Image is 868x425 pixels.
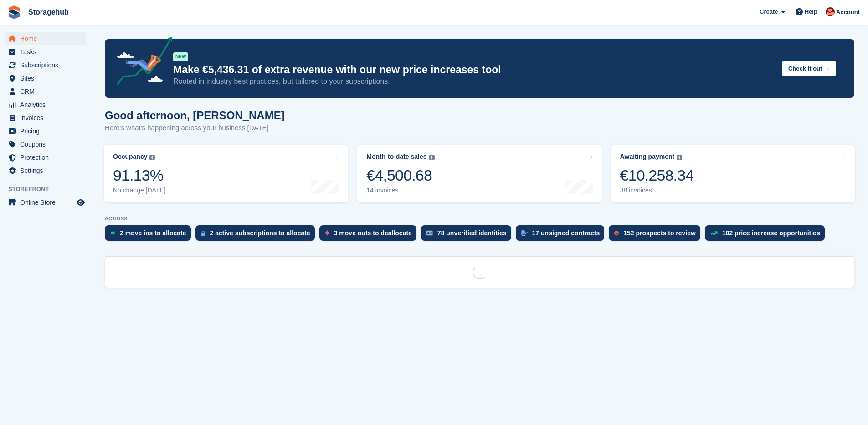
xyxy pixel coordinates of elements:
a: menu [5,138,86,151]
a: 17 unsigned contracts [516,225,609,245]
a: 78 unverified identities [421,225,516,245]
div: No change [DATE] [113,187,166,194]
a: menu [5,164,86,177]
img: price-adjustments-announcement-icon-8257ccfd72463d97f412b2fc003d46551f7dbcb40ab6d574587a9cd5c0d94... [109,37,173,89]
img: icon-info-grey-7440780725fd019a000dd9b08b2336e03edf1995a4989e88bcd33f0948082b44.svg [149,155,155,160]
img: active_subscription_to_allocate_icon-d502201f5373d7db506a760aba3b589e785aa758c864c3986d89f69b8ff3... [201,230,205,236]
div: Awaiting payment [620,153,675,161]
div: 102 price increase opportunities [722,229,820,237]
img: icon-info-grey-7440780725fd019a000dd9b08b2336e03edf1995a4989e88bcd33f0948082b44.svg [429,155,435,160]
p: Make €5,436.31 of extra revenue with our new price increases tool [173,63,775,76]
img: move_outs_to_deallocate_icon-f764333ba52eb49d3ac5e1228854f67142a1ed5810a6f6cc68b1a99e826820c5.svg [325,230,329,236]
a: Storagehub [25,5,72,20]
span: Pricing [20,125,75,137]
a: menu [5,59,86,71]
span: Tasks [20,46,75,58]
a: menu [5,111,86,124]
button: Check it out → [782,61,836,76]
a: 2 move ins to allocate [105,225,195,245]
div: €10,258.34 [620,166,694,185]
div: 2 active subscriptions to allocate [210,229,310,237]
div: 91.13% [113,166,166,185]
img: prospect-51fa495bee0391a8d652442698ab0144808aea92771e9ea1ae160a38d050c398.svg [614,230,619,236]
div: 17 unsigned contracts [532,229,600,237]
img: price_increase_opportunities-93ffe204e8149a01c8c9dc8f82e8f89637d9d84a8eef4429ea346261dce0b2c0.svg [710,231,718,235]
img: contract_signature_icon-13c848040528278c33f63329250d36e43548de30e8caae1d1a13099fd9432cc5.svg [521,230,528,236]
div: 3 move outs to deallocate [334,229,412,237]
span: Help [805,7,817,16]
p: Here's what's happening across your business [DATE] [105,123,285,133]
a: 2 active subscriptions to allocate [195,225,319,245]
a: menu [5,98,86,111]
a: menu [5,196,86,209]
p: ACTIONS [105,216,854,222]
img: verify_identity-adf6edd0f0f0b5bbfe63781bf79b02c33cf7c696d77639b501bdc392416b5a36.svg [426,230,433,236]
div: Month-to-date sales [366,153,426,161]
img: Nick [826,7,835,16]
a: 102 price increase opportunities [705,225,829,245]
span: Home [20,32,75,45]
div: 78 unverified identities [437,229,507,237]
span: Settings [20,164,75,177]
span: CRM [20,85,75,98]
div: 38 invoices [620,187,694,194]
img: stora-icon-8386f47178a22dfd0bd8f6a31ec36ba5ce8667c1dd55bd0f319d3a0aa187defe.svg [7,5,21,19]
a: Month-to-date sales €4,500.68 14 invoices [357,145,601,202]
span: Sites [20,72,75,85]
div: 14 invoices [366,187,434,194]
a: menu [5,46,86,58]
div: €4,500.68 [366,166,434,185]
a: menu [5,72,86,85]
a: menu [5,85,86,98]
a: menu [5,32,86,45]
div: NEW [173,52,188,61]
h1: Good afternoon, [PERSON_NAME] [105,109,285,121]
div: 152 prospects to review [623,229,696,237]
a: Preview store [75,197,86,208]
span: Analytics [20,98,75,111]
div: Occupancy [113,153,147,161]
p: Rooted in industry best practices, but tailored to your subscriptions. [173,76,775,86]
a: Awaiting payment €10,258.34 38 invoices [611,145,855,202]
img: move_ins_to_allocate_icon-fdf77a2bb77ea45bf5b3d319d69a93e2d87916cf1d5bf7949dd705db3b84f3ca.svg [110,230,115,236]
a: menu [5,125,86,137]
div: 2 move ins to allocate [120,229,186,237]
a: 3 move outs to deallocate [319,225,421,245]
span: Coupons [20,138,75,151]
span: Create [760,7,778,16]
span: Account [836,8,860,17]
span: Online Store [20,196,75,209]
span: Invoices [20,111,75,124]
a: 152 prospects to review [609,225,705,245]
img: icon-info-grey-7440780725fd019a000dd9b08b2336e03edf1995a4989e88bcd33f0948082b44.svg [677,155,682,160]
span: Subscriptions [20,59,75,71]
span: Storefront [8,185,91,194]
span: Protection [20,151,75,164]
a: Occupancy 91.13% No change [DATE] [104,145,348,202]
a: menu [5,151,86,164]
